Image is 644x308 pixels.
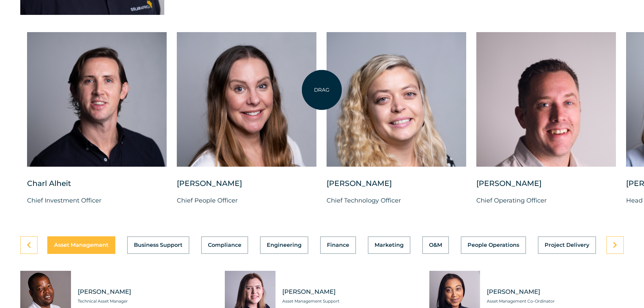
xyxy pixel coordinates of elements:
[78,288,215,296] span: [PERSON_NAME]
[177,195,316,206] p: Chief People Officer
[476,179,616,195] div: [PERSON_NAME]
[476,195,616,206] p: Chief Operating Officer
[27,195,167,206] p: Chief Investment Officer
[134,242,183,248] span: Business Support
[545,242,589,248] span: Project Delivery
[208,242,241,248] span: Compliance
[327,242,349,248] span: Finance
[177,179,316,195] div: [PERSON_NAME]
[78,298,215,305] span: Technical Asset Manager
[468,242,519,248] span: People Operations
[327,195,466,206] p: Chief Technology Officer
[282,288,419,296] span: [PERSON_NAME]
[27,179,167,195] div: Charl Alheit
[429,242,442,248] span: O&M
[282,298,419,305] span: Asset Management Support
[487,298,624,305] span: Asset Management Co-Ordinator
[54,242,109,248] span: Asset Management
[375,242,404,248] span: Marketing
[327,179,466,195] div: [PERSON_NAME]
[267,242,302,248] span: Engineering
[487,288,624,296] span: [PERSON_NAME]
